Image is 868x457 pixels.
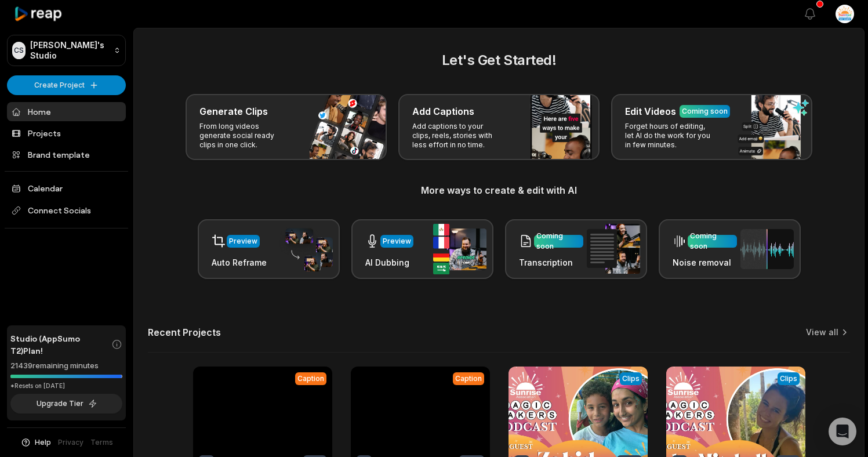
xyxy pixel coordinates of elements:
[365,256,413,269] h3: AI Dubbing
[587,224,640,274] img: transcription.png
[35,437,51,448] span: Help
[199,122,289,150] p: From long videos generate social ready clips in one click.
[7,145,126,164] a: Brand template
[536,231,581,252] div: Coming soon
[7,102,126,121] a: Home
[682,106,728,117] div: Coming soon
[279,227,333,272] img: auto_reframe.png
[229,236,257,246] div: Preview
[212,256,267,269] h3: Auto Reframe
[740,229,794,269] img: noise_removal.png
[412,104,474,118] h3: Add Captions
[625,122,715,150] p: Forget hours of editing, let AI do the work for you in few minutes.
[10,394,122,414] button: Upgrade Tier
[433,224,486,274] img: ai_dubbing.png
[412,122,502,150] p: Add captions to your clips, reels, stories with less effort in no time.
[10,332,111,357] span: Studio (AppSumo T2) Plan!
[10,360,122,372] div: 21439 remaining minutes
[90,437,113,448] a: Terms
[806,327,838,338] a: View all
[148,50,850,71] h2: Let's Get Started!
[7,75,126,95] button: Create Project
[690,231,735,252] div: Coming soon
[7,179,126,198] a: Calendar
[829,418,856,445] div: Open Intercom Messenger
[10,382,122,390] div: *Resets on [DATE]
[199,104,268,118] h3: Generate Clips
[12,42,26,59] div: CS
[148,183,850,197] h3: More ways to create & edit with AI
[519,256,583,269] h3: Transcription
[20,437,51,448] button: Help
[7,124,126,143] a: Projects
[673,256,737,269] h3: Noise removal
[625,104,676,118] h3: Edit Videos
[58,437,83,448] a: Privacy
[148,327,221,338] h2: Recent Projects
[383,236,411,246] div: Preview
[30,40,109,61] p: [PERSON_NAME]'s Studio
[7,200,126,221] span: Connect Socials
